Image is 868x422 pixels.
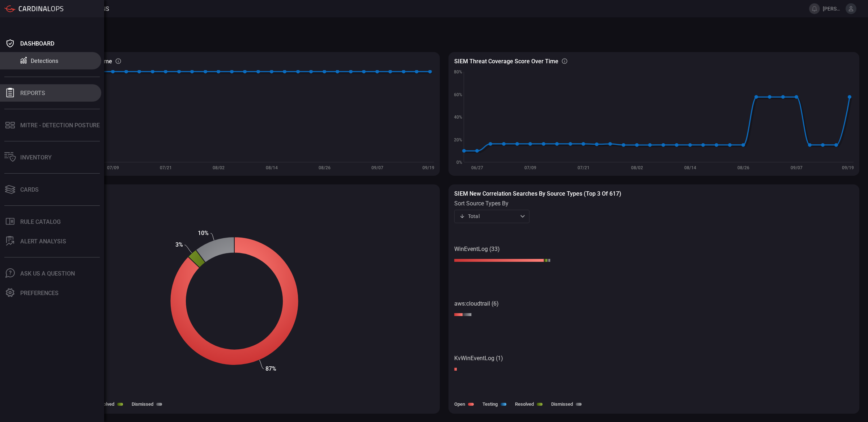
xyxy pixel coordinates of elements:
[515,401,534,407] label: Resolved
[524,165,536,170] text: 07/09
[20,40,54,47] div: Dashboard
[319,165,331,170] text: 08/26
[471,165,483,170] text: 06/27
[175,241,183,248] text: 3%
[20,90,45,97] div: Reports
[20,238,66,245] div: ALERT ANALYSIS
[371,165,383,170] text: 09/07
[198,230,209,236] text: 10%
[459,213,518,220] div: Total
[842,165,854,170] text: 09/19
[454,92,462,97] text: 60%
[791,165,803,170] text: 09/07
[454,355,503,362] text: KvWinEventLog (1)
[265,365,276,372] text: 87%
[31,57,58,64] div: Detections
[551,401,573,407] label: Dismissed
[422,165,434,170] text: 09/19
[684,165,696,170] text: 08/14
[454,69,462,74] text: 80%
[454,58,558,65] h3: SIEM Threat coverage score over time
[20,270,75,277] div: Ask Us A Question
[482,401,498,407] label: Testing
[20,122,100,129] div: MITRE - Detection Posture
[95,401,114,407] label: Resolved
[737,165,749,170] text: 08/26
[454,200,529,207] label: sort source types by
[213,165,225,170] text: 08/02
[266,165,278,170] text: 08/14
[454,115,462,120] text: 40%
[20,290,59,297] div: Preferences
[454,137,462,142] text: 20%
[454,190,854,197] h3: SIEM New correlation searches by source types (Top 3 of 617)
[823,6,843,12] span: [PERSON_NAME][EMAIL_ADDRESS][PERSON_NAME][DOMAIN_NAME]
[132,401,153,407] label: Dismissed
[20,218,61,225] div: Rule Catalog
[578,165,590,170] text: 07/21
[631,165,643,170] text: 08/02
[454,246,500,252] text: WinEventLog (33)
[160,165,172,170] text: 07/21
[20,154,52,161] div: Inventory
[456,160,462,165] text: 0%
[20,186,39,193] div: Cards
[107,165,119,170] text: 07/09
[454,300,499,307] text: aws:cloudtrail (6)
[454,401,465,407] label: Open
